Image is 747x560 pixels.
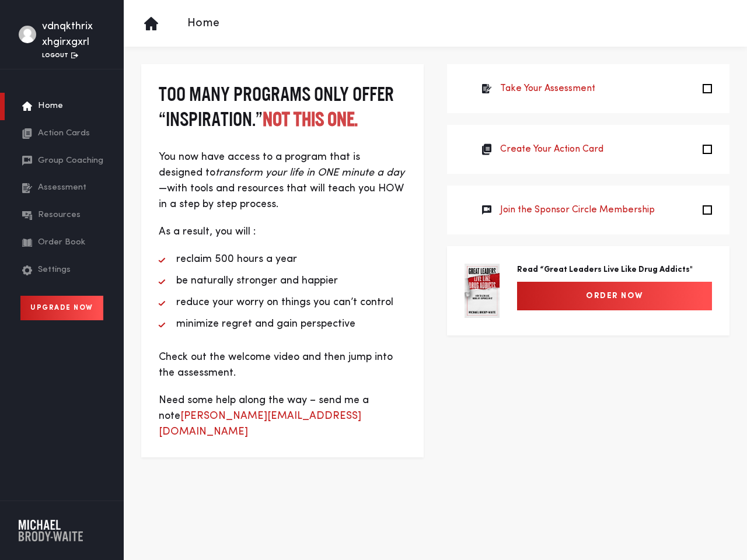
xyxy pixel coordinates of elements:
span: Order Book [38,236,85,250]
div: vdnqkthrix xhgirxgxrl [42,19,105,50]
a: Assessment [22,174,106,202]
a: Take Your Assessment [500,82,595,96]
p: As a result, you will : [159,224,406,240]
p: Need some help along the way – send me a note [159,393,406,440]
a: Group Coaching [22,148,106,175]
a: Resources [22,202,106,229]
p: Home [176,15,219,32]
strong: Not this one. [263,108,358,130]
a: Action Cards [22,120,106,148]
li: reclaim 500 hours a year [159,251,406,267]
h3: Too many programs only offer “inspiration.” [159,82,406,132]
a: Home [22,93,106,120]
li: be naturally stronger and happier [159,273,406,289]
span: Settings [38,264,71,277]
span: Resources [38,209,81,222]
p: You now have access to a program that is designed to —with tools and resources that will teach yo... [159,149,406,212]
a: Upgrade Now [20,296,103,320]
li: minimize regret and gain perspective [159,316,406,332]
span: Home [38,100,63,113]
em: transform your life in ONE minute a day [215,167,404,178]
a: Logout [42,52,78,58]
a: Join the Sponsor Circle Membership [500,203,655,217]
li: reduce your worry on things you can’t control [159,295,406,310]
a: Settings [22,257,106,284]
span: Group Coaching [38,155,103,168]
p: Read “Great Leaders Live Like Drug Addicts" [517,264,712,276]
a: Order Book [22,229,106,257]
p: Check out the welcome video and then jump into the assessment. [159,349,406,381]
a: [PERSON_NAME][EMAIL_ADDRESS][DOMAIN_NAME] [159,411,361,437]
span: Action Cards [38,127,90,141]
a: Order Now [517,282,712,310]
a: Create Your Action Card [500,142,603,156]
span: Assessment [38,181,86,195]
